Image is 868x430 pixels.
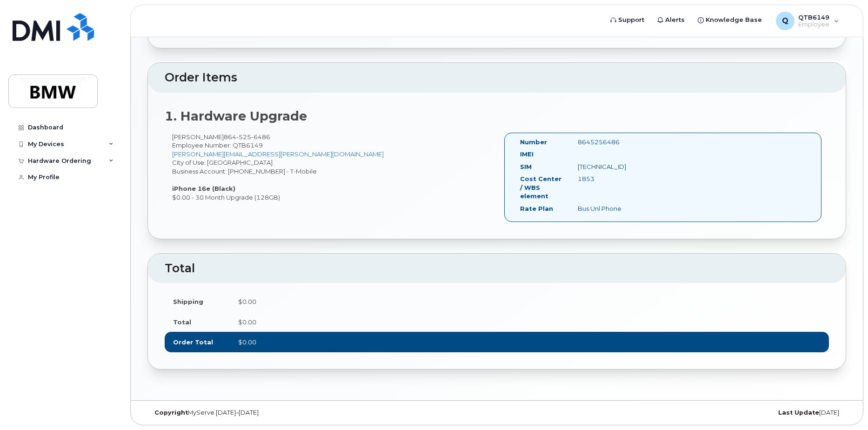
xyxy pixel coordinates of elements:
[251,133,270,141] span: 6486
[238,298,256,305] span: $0.00
[706,15,762,25] span: Knowledge Base
[604,11,651,29] a: Support
[798,13,829,21] span: QTB6149
[165,262,829,275] h2: Total
[238,318,256,326] span: $0.00
[665,15,685,25] span: Alerts
[172,141,263,149] span: Employee Number: QTB6149
[173,297,203,306] label: Shipping
[520,150,534,159] label: IMEI
[782,15,788,27] span: Q
[769,12,846,30] div: QTB6149
[154,409,188,416] strong: Copyright
[571,162,651,171] div: [TECHNICAL_ID]
[571,204,651,213] div: Bus Unl Phone
[520,204,553,213] label: Rate Plan
[571,175,651,183] div: 1853
[173,338,213,347] label: Order Total
[224,133,270,141] span: 864
[173,318,191,327] label: Total
[238,338,256,346] span: $0.00
[691,11,768,29] a: Knowledge Base
[828,390,861,423] iframe: Messenger Launcher
[172,185,235,192] strong: iPhone 16e (Black)
[236,133,251,141] span: 525
[147,409,381,417] div: MyServe [DATE]–[DATE]
[520,162,532,171] label: SIM
[613,409,846,417] div: [DATE]
[520,138,547,147] label: Number
[165,71,829,84] h2: Order Items
[165,108,307,124] strong: 1. Hardware Upgrade
[651,11,691,29] a: Alerts
[571,138,651,147] div: 8645256486
[520,175,564,201] label: Cost Center / WBS element
[798,21,829,28] span: Employee
[165,133,497,202] div: [PERSON_NAME] City of Use: [GEOGRAPHIC_DATA] Business Account: [PHONE_NUMBER] - T-Mobile $0.00 - ...
[172,150,384,158] a: [PERSON_NAME][EMAIL_ADDRESS][PERSON_NAME][DOMAIN_NAME]
[618,15,644,25] span: Support
[778,409,819,416] strong: Last Update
